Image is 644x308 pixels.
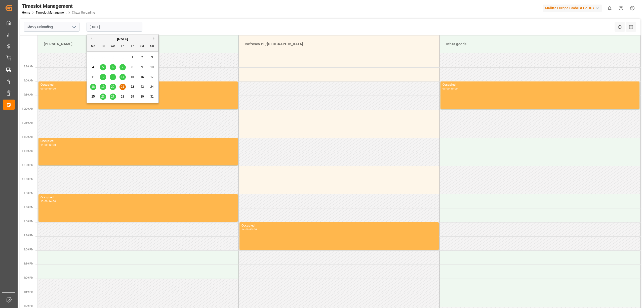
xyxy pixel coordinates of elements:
[131,85,134,89] span: 22
[139,54,145,61] div: Choose Saturday, August 2nd, 2025
[24,220,33,223] span: 2:00 PM
[70,23,78,31] button: open menu
[24,290,33,293] span: 4:30 PM
[242,228,249,231] div: 14:00
[24,234,33,237] span: 2:30 PM
[87,36,158,41] div: [DATE]
[90,64,96,70] div: Choose Monday, August 4th, 2025
[150,85,153,89] span: 24
[24,93,33,96] span: 9:30 AM
[451,87,458,90] div: 10:00
[102,65,104,69] span: 5
[141,56,143,59] span: 2
[444,39,636,49] div: Other goods
[119,43,126,50] div: Th
[48,87,49,90] div: -
[129,64,136,70] div: Choose Friday, August 8th, 2025
[119,94,126,100] div: Choose Thursday, August 28th, 2025
[140,85,144,89] span: 23
[91,85,95,89] span: 18
[122,65,124,69] span: 7
[100,64,106,70] div: Choose Tuesday, August 5th, 2025
[132,65,133,69] span: 8
[111,75,114,79] span: 13
[22,2,95,10] div: Timeslot Management
[119,74,126,80] div: Choose Thursday, August 14th, 2025
[139,74,145,80] div: Choose Saturday, August 16th, 2025
[132,56,133,59] span: 1
[149,64,155,70] div: Choose Sunday, August 10th, 2025
[139,94,145,100] div: Choose Saturday, August 30th, 2025
[49,87,56,90] div: 10:00
[24,304,33,307] span: 5:00 PM
[41,195,236,200] div: Occupied
[442,82,638,87] div: Occupied
[150,75,153,79] span: 17
[242,223,437,228] div: Occupied
[24,192,33,195] span: 1:00 PM
[112,65,114,69] span: 6
[41,144,48,146] div: 11:00
[110,43,116,50] div: We
[101,95,104,98] span: 26
[450,87,450,90] div: -
[22,150,33,152] span: 11:30 AM
[41,82,236,87] div: Occupied
[22,107,33,110] span: 10:00 AM
[129,84,136,90] div: Choose Friday, August 22nd, 2025
[22,178,33,181] span: 12:30 PM
[100,84,106,90] div: Choose Tuesday, August 19th, 2025
[543,3,604,13] button: Melitta Europa GmbH & Co. KG
[243,39,435,49] div: Cofresco PL/[GEOGRAPHIC_DATA]
[41,87,48,90] div: 09:00
[24,65,33,68] span: 8:30 AM
[141,65,143,69] span: 9
[100,94,106,100] div: Choose Tuesday, August 26th, 2025
[129,54,136,61] div: Choose Friday, August 1st, 2025
[101,85,104,89] span: 19
[22,136,33,138] span: 11:00 AM
[90,94,96,100] div: Choose Monday, August 25th, 2025
[139,64,145,70] div: Choose Saturday, August 9th, 2025
[100,43,106,50] div: Tu
[24,79,33,82] span: 9:00 AM
[91,95,95,98] span: 25
[442,87,450,90] div: 09:00
[149,54,155,61] div: Choose Sunday, August 3rd, 2025
[151,56,153,59] span: 3
[92,65,94,69] span: 4
[119,64,126,70] div: Choose Thursday, August 7th, 2025
[48,200,49,202] div: -
[129,94,136,100] div: Choose Friday, August 29th, 2025
[41,200,48,202] div: 13:00
[129,43,136,50] div: Fr
[110,64,116,70] div: Choose Wednesday, August 6th, 2025
[604,3,615,14] button: show 0 new notifications
[119,84,126,90] div: Choose Thursday, August 21st, 2025
[22,11,30,14] a: Home
[140,95,144,98] span: 30
[250,228,257,231] div: 15:00
[49,144,56,146] div: 12:00
[90,43,96,50] div: Mo
[129,74,136,80] div: Choose Friday, August 15th, 2025
[110,94,116,100] div: Choose Wednesday, August 27th, 2025
[150,65,153,69] span: 10
[101,75,104,79] span: 12
[24,22,79,32] input: Type to search/select
[615,3,627,14] button: Help Center
[121,85,124,89] span: 21
[88,53,157,102] div: month 2025-08
[153,37,156,40] button: Next Month
[91,75,95,79] span: 11
[111,95,114,98] span: 27
[149,43,155,50] div: Su
[110,84,116,90] div: Choose Wednesday, August 20th, 2025
[121,95,124,98] span: 28
[24,248,33,251] span: 3:00 PM
[111,85,114,89] span: 20
[150,95,153,98] span: 31
[87,22,142,32] input: DD-MM-YYYY
[49,200,56,202] div: 14:00
[149,94,155,100] div: Choose Sunday, August 31st, 2025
